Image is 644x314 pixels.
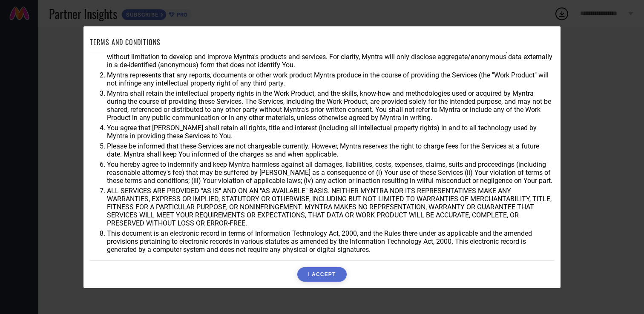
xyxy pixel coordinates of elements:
li: You agree that [PERSON_NAME] shall retain all rights, title and interest (including all intellect... [107,124,554,140]
li: You agree that Myntra may use aggregate and anonymized data for any business purpose during or af... [107,45,554,69]
h1: TERMS AND CONDITIONS [90,37,161,47]
li: Please be informed that these Services are not chargeable currently. However, Myntra reserves the... [107,142,554,158]
button: I ACCEPT [297,267,346,282]
li: ALL SERVICES ARE PROVIDED "AS IS" AND ON AN "AS AVAILABLE" BASIS. NEITHER MYNTRA NOR ITS REPRESEN... [107,187,554,227]
li: This document is an electronic record in terms of Information Technology Act, 2000, and the Rules... [107,229,554,254]
li: Myntra represents that any reports, documents or other work product Myntra produce in the course ... [107,71,554,87]
li: You hereby agree to indemnify and keep Myntra harmless against all damages, liabilities, costs, e... [107,160,554,185]
li: Myntra shall retain the intellectual property rights in the Work Product, and the skills, know-ho... [107,89,554,122]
